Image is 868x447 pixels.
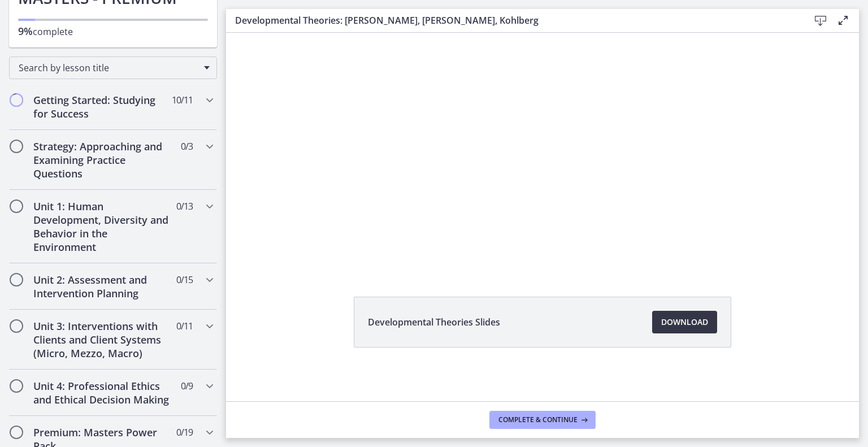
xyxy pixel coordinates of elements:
[18,24,208,38] p: complete
[652,311,717,333] a: Download
[33,199,171,254] h2: Unit 1: Human Development, Diversity and Behavior in the Environment
[661,315,708,329] span: Download
[33,379,171,406] h2: Unit 4: Professional Ethics and Ethical Decision Making
[176,319,193,333] span: 0 / 11
[235,14,791,27] h3: Developmental Theories: [PERSON_NAME], [PERSON_NAME], Kohlberg
[181,379,193,393] span: 0 / 9
[489,411,596,429] button: Complete & continue
[181,140,193,153] span: 0 / 3
[498,415,578,424] span: Complete & continue
[176,199,193,213] span: 0 / 13
[33,319,171,360] h2: Unit 3: Interventions with Clients and Client Systems (Micro, Mezzo, Macro)
[33,140,171,180] h2: Strategy: Approaching and Examining Practice Questions
[176,426,193,439] span: 0 / 19
[368,315,500,329] span: Developmental Theories Slides
[172,93,193,107] span: 10 / 11
[19,62,198,74] span: Search by lesson title
[176,273,193,287] span: 0 / 15
[18,24,33,38] span: 9%
[9,57,217,79] div: Search by lesson title
[33,273,171,300] h2: Unit 2: Assessment and Intervention Planning
[33,93,171,120] h2: Getting Started: Studying for Success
